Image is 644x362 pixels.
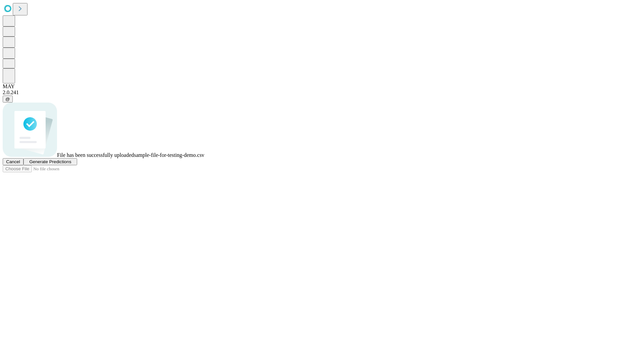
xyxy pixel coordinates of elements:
div: MAY [3,83,641,89]
span: sample-file-for-testing-demo.csv [134,152,204,158]
span: @ [5,97,10,102]
span: File has been successfully uploaded [57,152,134,158]
button: Generate Predictions [23,158,77,165]
span: Generate Predictions [29,159,71,164]
button: @ [3,96,13,103]
div: 2.0.241 [3,89,641,96]
span: Cancel [6,159,20,164]
button: Cancel [3,158,23,165]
